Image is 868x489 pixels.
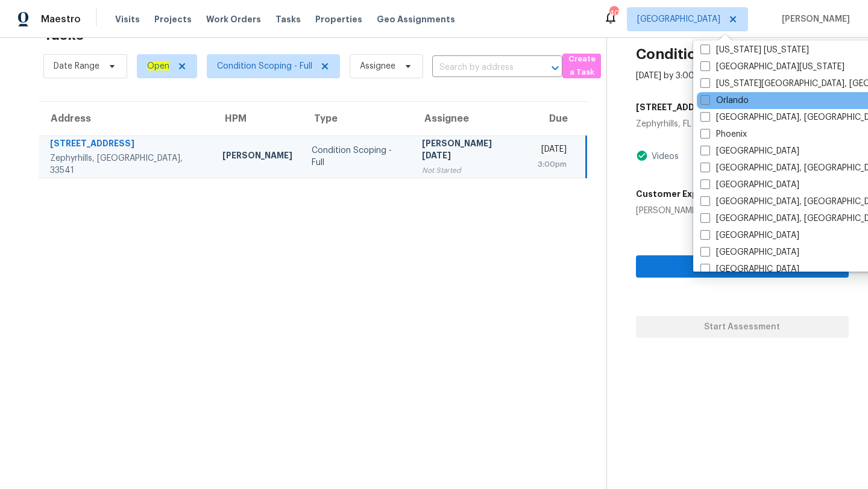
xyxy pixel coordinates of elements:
div: Not Started [422,164,518,176]
div: Condition Scoping - Full [312,145,403,169]
span: Claim [646,259,839,274]
label: [GEOGRAPHIC_DATA] [700,145,799,157]
th: Type [302,102,412,135]
span: [PERSON_NAME] [777,13,850,25]
span: Geo Assignments [377,13,455,25]
div: 40 [609,7,618,19]
span: Tasks [275,15,301,23]
label: [US_STATE] [US_STATE] [700,44,809,56]
span: Create a Task [568,52,595,80]
div: Videos [648,151,679,163]
span: [GEOGRAPHIC_DATA] [637,13,720,25]
th: HPM [213,102,302,135]
div: [DATE] [538,143,567,158]
div: [DATE] by 3:00pm [636,70,708,82]
ah_el_jm_1744035306855: Open [147,62,169,70]
div: Zephyrhills, [GEOGRAPHIC_DATA], 33541 [50,152,203,176]
span: Projects [154,13,192,25]
img: Artifact Present Icon [636,149,648,162]
label: [GEOGRAPHIC_DATA] [700,179,799,191]
label: Phoenix [700,128,747,140]
h2: Tasks [43,29,84,41]
label: [GEOGRAPHIC_DATA] [700,263,799,275]
button: Claim [636,255,849,278]
div: [PERSON_NAME] [222,149,292,164]
button: Open [547,60,564,76]
h2: Condition Scoping - Full [636,48,803,60]
label: [GEOGRAPHIC_DATA][US_STATE] [700,61,844,73]
label: [GEOGRAPHIC_DATA] [700,246,799,258]
label: [GEOGRAPHIC_DATA] [700,229,799,241]
h5: Customer Exp. Partner [636,188,735,200]
button: Create a Task [562,54,601,78]
span: Maestro [41,13,81,25]
div: 3:00pm [538,158,567,170]
span: Date Range [54,60,99,72]
span: Assignee [360,60,395,72]
label: Orlando [700,95,749,107]
span: Visits [115,13,140,25]
div: [PERSON_NAME] [636,205,735,217]
span: Properties [315,13,362,25]
div: Zephyrhills, FL 33541 [636,118,849,130]
span: Work Orders [206,13,261,25]
h5: [STREET_ADDRESS] [636,101,720,113]
div: [STREET_ADDRESS] [50,137,203,152]
th: Due [528,102,587,135]
input: Search by address [432,58,529,77]
th: Address [39,102,213,135]
div: [PERSON_NAME][DATE] [422,137,518,164]
span: Condition Scoping - Full [217,60,312,72]
th: Assignee [412,102,528,135]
